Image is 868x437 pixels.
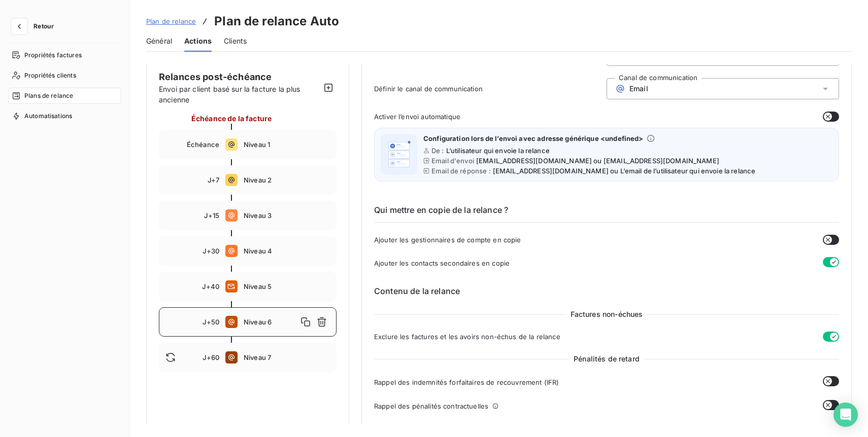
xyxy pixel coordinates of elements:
[374,85,607,93] span: Définir le canal de communication
[374,333,560,341] span: Exclure les factures et les avoirs non-échus de la relance
[159,70,320,84] span: Relances post-échéance
[203,318,219,326] span: J+50
[446,147,550,155] span: L’utilisateur qui envoie la relance
[244,176,330,184] span: Niveau 2
[833,403,858,427] div: Open Intercom Messenger
[208,176,219,184] span: J+7
[8,18,62,34] button: Retour
[244,318,297,326] span: Niveau 6
[374,378,559,386] span: Rappel des indemnités forfaitaires de recouvrement (IFR)
[383,138,415,171] img: illustration helper email
[431,167,491,175] span: Email de réponse :
[8,67,121,84] a: Propriétés clients
[244,282,330,290] span: Niveau 5
[146,36,172,46] span: Général
[374,204,839,223] h6: Qui mettre en copie de la relance ?
[224,36,247,46] span: Clients
[202,282,219,290] span: J+40
[187,140,219,149] span: Échéance
[203,353,219,361] span: J+60
[476,157,719,165] span: [EMAIL_ADDRESS][DOMAIN_NAME] ou [EMAIL_ADDRESS][DOMAIN_NAME]
[203,247,219,255] span: J+30
[374,285,839,297] h6: Contenu de la relance
[374,402,488,410] span: Rappel des pénalités contractuelles
[570,354,644,364] span: Pénalités de retard
[629,85,648,93] span: Email
[24,91,73,100] span: Plans de relance
[24,112,72,121] span: Automatisations
[374,259,510,267] span: Ajouter les contacts secondaires en copie
[159,84,320,105] span: Envoi par client basé sur la facture la plus ancienne
[244,211,330,220] span: Niveau 3
[244,140,330,149] span: Niveau 1
[146,16,196,26] a: Plan de relance
[8,108,121,124] a: Automatisations
[204,211,219,220] span: J+15
[493,167,756,175] span: [EMAIL_ADDRESS][DOMAIN_NAME] ou L’email de l’utilisateur qui envoie la relance
[24,51,82,60] span: Propriétés factures
[374,236,521,244] span: Ajouter les gestionnaires de compte en copie
[146,17,196,25] span: Plan de relance
[24,71,76,80] span: Propriétés clients
[244,247,330,255] span: Niveau 4
[566,309,647,319] span: Factures non-échues
[34,23,54,29] span: Retour
[244,353,330,361] span: Niveau 7
[8,88,121,104] a: Plans de relance
[214,12,339,30] h3: Plan de relance Auto
[191,113,272,124] span: Échéance de la facture
[8,47,121,63] a: Propriétés factures
[423,134,644,142] span: Configuration lors de l’envoi avec adresse générique <undefined>
[184,36,212,46] span: Actions
[374,113,460,121] span: Activer l’envoi automatique
[431,157,474,165] span: Email d'envoi
[431,147,444,155] span: De :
